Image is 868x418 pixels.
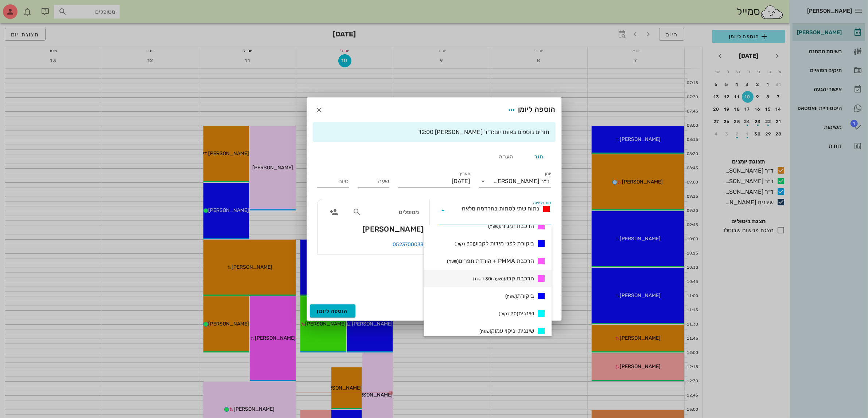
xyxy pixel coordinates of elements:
[499,311,518,316] small: (30 דקות)
[523,148,556,165] div: תור
[479,328,491,334] small: (שעה)
[473,274,534,283] span: הרכבת קבוע
[447,257,534,265] span: הרכבת PMMA + הורדת תפרים
[479,176,551,187] div: יומןד״ר [PERSON_NAME]
[455,241,474,247] small: (30 דקות)
[505,292,534,300] span: ביקורת
[499,309,534,318] span: שיננית
[545,171,551,177] label: יומן
[393,241,424,248] a: 0523700033
[319,128,550,136] div: תורים נוספים באותו יום:
[362,223,423,235] span: [PERSON_NAME]
[459,171,470,177] label: תאריך
[488,224,500,229] small: (שעה)
[533,200,551,206] label: סוג פגישה
[462,205,540,212] span: נתוח שתי לסתות בהרדמה מלאה
[494,178,550,185] div: ד״ר [PERSON_NAME]
[505,293,517,299] small: (שעה)
[490,148,523,165] div: הערה
[310,304,355,318] button: הוספה ליומן
[455,239,534,248] span: ביקורת לפני מידות לקבוע
[317,308,348,314] span: הוספה ליומן
[447,259,459,264] small: (שעה)
[488,222,534,230] span: הרכבת זמניות
[479,327,534,335] span: שיננית-ניקוי עמוק
[317,292,540,299] label: שליחת תורים עתידיים בוואטסאפ
[473,276,503,281] small: (שעה ו30 דקות)
[505,103,556,117] div: הוספה ליומן
[419,129,493,135] span: ד״ר [PERSON_NAME] 12:00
